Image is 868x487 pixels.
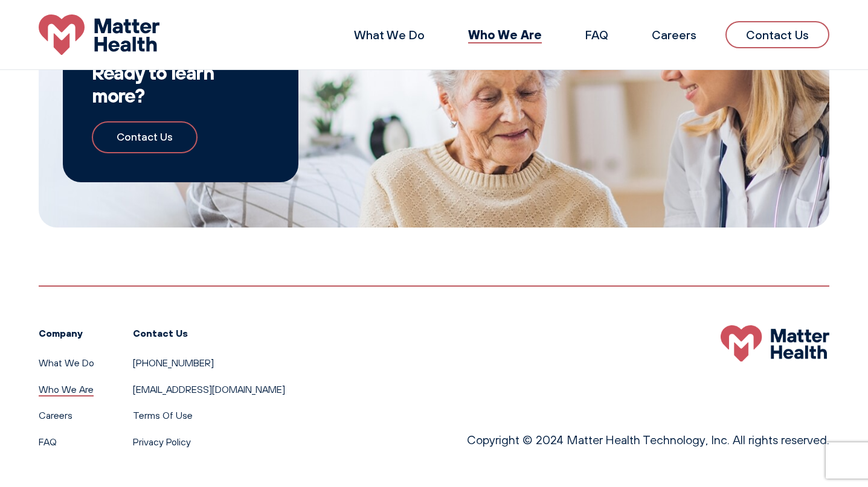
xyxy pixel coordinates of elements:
[467,430,829,450] p: Copyright © 2024 Matter Health Technology, Inc. All rights reserved.
[354,27,425,42] a: What We Do
[39,357,94,369] a: What We Do
[92,121,198,153] a: Contact Us
[468,27,542,42] a: Who We Are
[585,27,608,42] a: FAQ
[39,325,94,341] h3: Company
[39,383,94,395] a: Who We Are
[133,409,193,421] a: Terms Of Use
[725,21,829,48] a: Contact Us
[652,27,696,42] a: Careers
[92,61,269,107] h2: Ready to learn more?
[133,325,285,341] h3: Contact Us
[133,436,191,448] a: Privacy Policy
[133,357,214,369] a: [PHONE_NUMBER]
[39,436,57,448] a: FAQ
[133,383,285,395] a: [EMAIL_ADDRESS][DOMAIN_NAME]
[39,409,72,421] a: Careers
